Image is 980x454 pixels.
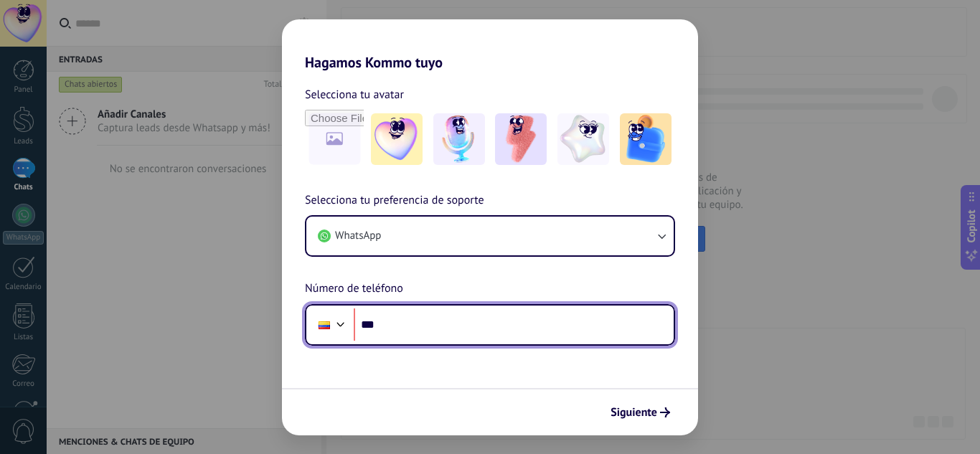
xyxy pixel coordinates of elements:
button: WhatsApp [306,217,674,255]
img: -1.jpeg [371,113,423,165]
span: Siguiente [611,407,657,417]
img: -4.jpeg [557,113,609,165]
img: -3.jpeg [495,113,547,165]
span: Selecciona tu avatar [305,85,404,104]
h2: Hagamos Kommo tuyo [282,19,698,71]
img: -2.jpeg [433,113,485,165]
img: -5.jpeg [620,113,672,165]
span: Número de teléfono [305,280,403,298]
span: Selecciona tu preferencia de soporte [305,191,484,210]
span: WhatsApp [335,229,381,243]
button: Siguiente [604,400,677,425]
div: Colombia: + 57 [311,310,338,340]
